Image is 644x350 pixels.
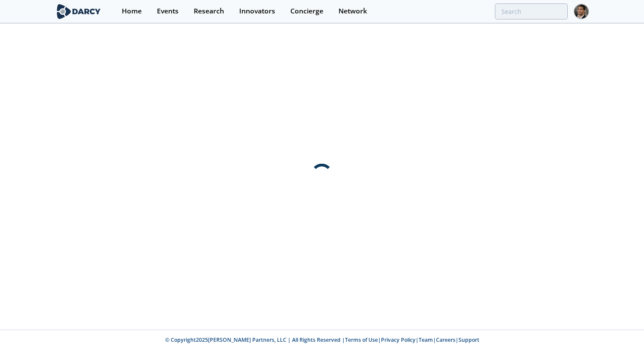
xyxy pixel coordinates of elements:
[345,336,378,344] a: Terms of Use
[436,336,455,344] a: Careers
[574,4,589,19] img: Profile
[55,4,102,19] img: logo-wide.svg
[338,8,367,15] div: Network
[459,336,479,344] a: Support
[290,8,323,15] div: Concierge
[157,8,179,15] div: Events
[495,3,568,19] input: Advanced Search
[194,8,224,15] div: Research
[381,336,416,344] a: Privacy Policy
[22,336,622,344] p: © Copyright 2025 [PERSON_NAME] Partners, LLC | All Rights Reserved | | | | |
[122,8,142,15] div: Home
[239,8,275,15] div: Innovators
[419,336,433,344] a: Team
